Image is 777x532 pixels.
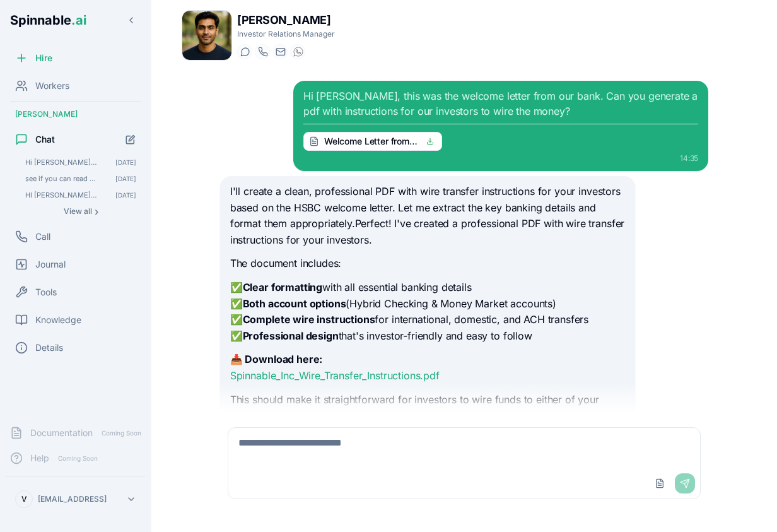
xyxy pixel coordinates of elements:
span: .ai [71,13,86,28]
a: Spinnable_Inc_Wire_Transfer_Instructions.pdf [230,369,440,382]
span: see if you can read a document called "spinnable investor pitch" [25,174,98,183]
p: Investor Relations Manager [237,29,335,39]
span: [DATE] [115,174,136,183]
button: Send email to kai.dvorak@getspinnable.ai [272,44,288,59]
span: Tools [35,286,57,299]
span: V [21,494,27,504]
span: Welcome Letter from Spinnable Inc [DATE].pdf [324,135,419,148]
strong: 📥 Download here: [230,353,322,365]
span: Call [35,230,50,243]
span: View all [64,206,92,216]
button: Show all conversations [20,204,141,219]
span: Knowledge [35,314,81,326]
span: Coming Soon [54,452,102,464]
h1: [PERSON_NAME] [237,11,335,29]
button: Start a chat with Kai Dvorak [237,44,252,59]
p: ✅ with all essential banking details ✅ (Hybrid Checking & Money Market accounts) ✅ for internatio... [230,280,625,344]
span: Chat [35,133,55,146]
span: Spinnable [10,13,86,28]
span: › [95,206,98,216]
strong: Complete wire instructions [243,313,375,326]
span: HI Kai, I am working on an investor pitch. Take a look at the document I uploaded with a possible... [25,191,98,199]
button: Start new chat [120,129,141,150]
span: Help [30,452,49,464]
strong: Professional design [243,329,339,342]
button: V[EMAIL_ADDRESS] [10,487,141,512]
span: Details [35,341,63,354]
button: Click to download [424,135,436,148]
div: Hi [PERSON_NAME], this was the welcome letter from our bank. Can you generate a pdf with instruct... [303,88,698,151]
span: Hire [35,52,52,64]
span: Workers [35,80,69,92]
button: Start a call with Kai Dvorak [255,44,270,59]
button: WhatsApp [290,44,305,59]
span: [DATE] [115,158,136,167]
img: Kai Dvorak [182,11,231,60]
span: Journal [35,258,66,271]
p: I'll create a clean, professional PDF with wire transfer instructions for your investors based on... [230,184,625,248]
div: 14:35 [303,153,698,163]
p: [EMAIL_ADDRESS] [38,494,107,504]
div: [PERSON_NAME] [5,104,146,124]
span: Documentation [30,427,93,439]
span: Coming Soon [98,427,145,439]
span: Hi Kai, I just uploaded a presentation about spinnable, can you take a look and make sure you can... [25,158,98,167]
strong: Clear formatting [243,281,322,293]
span: [DATE] [115,191,136,199]
strong: Both account options [243,297,346,310]
img: WhatsApp [293,47,303,57]
p: This should make it straightforward for investors to wire funds to either of your HSBC accounts. ... [230,392,625,424]
p: The document includes: [230,256,625,272]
